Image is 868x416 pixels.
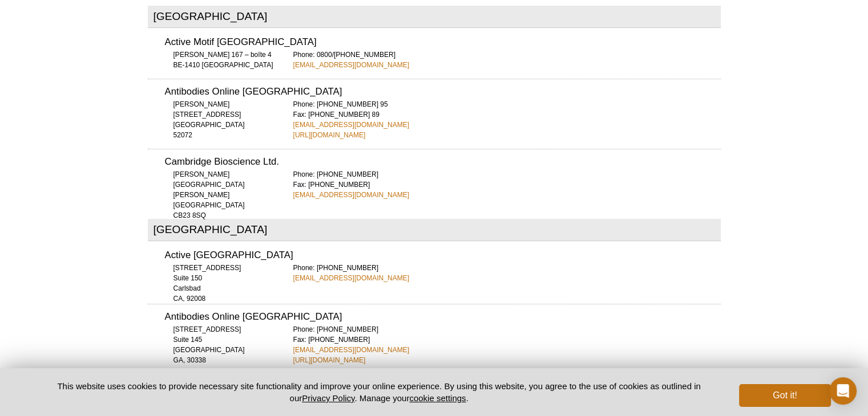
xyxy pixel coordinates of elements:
[165,99,279,140] div: [PERSON_NAME][STREET_ADDRESS] [GEOGRAPHIC_DATA] 52072
[165,312,721,322] h3: Antibodies Online [GEOGRAPHIC_DATA]
[829,377,857,405] div: Open Intercom Messenger
[293,263,721,283] div: Phone: [PHONE_NUMBER]
[165,263,279,304] div: [STREET_ADDRESS] Suite 150 Carlsbad CA, 92008
[293,120,409,130] a: [EMAIL_ADDRESS][DOMAIN_NAME]
[165,169,279,221] div: [PERSON_NAME][GEOGRAPHIC_DATA] [PERSON_NAME] [GEOGRAPHIC_DATA] CB23 8SQ
[165,87,721,97] h3: Antibodies Online [GEOGRAPHIC_DATA]
[409,393,466,403] button: cookie settings
[302,393,354,403] a: Privacy Policy
[38,380,721,404] p: This website uses cookies to provide necessary site functionality and improve your online experie...
[293,130,366,140] a: [URL][DOMAIN_NAME]
[165,157,721,167] h3: Cambridge Bioscience Ltd.
[165,38,721,47] h3: Active Motif [GEOGRAPHIC_DATA]
[293,190,409,200] a: [EMAIL_ADDRESS][DOMAIN_NAME]
[293,50,721,70] div: Phone: 0800/[PHONE_NUMBER]
[739,384,830,407] button: Got it!
[148,6,721,28] h2: [GEOGRAPHIC_DATA]
[148,219,721,241] h2: [GEOGRAPHIC_DATA]
[293,99,721,140] div: Phone: [PHONE_NUMBER] 95 Fax: [PHONE_NUMBER] 89
[293,345,409,355] a: [EMAIL_ADDRESS][DOMAIN_NAME]
[293,273,409,283] a: [EMAIL_ADDRESS][DOMAIN_NAME]
[165,50,279,70] div: [PERSON_NAME] 167 – boîte 4 BE-1410 [GEOGRAPHIC_DATA]
[293,324,721,365] div: Phone: [PHONE_NUMBER] Fax: [PHONE_NUMBER]
[293,355,366,365] a: [URL][DOMAIN_NAME]
[293,60,409,70] a: [EMAIL_ADDRESS][DOMAIN_NAME]
[165,251,721,260] h3: Active [GEOGRAPHIC_DATA]
[293,169,721,200] div: Phone: [PHONE_NUMBER] Fax: [PHONE_NUMBER]
[165,324,279,365] div: [STREET_ADDRESS] Suite 145 [GEOGRAPHIC_DATA] GA, 30338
